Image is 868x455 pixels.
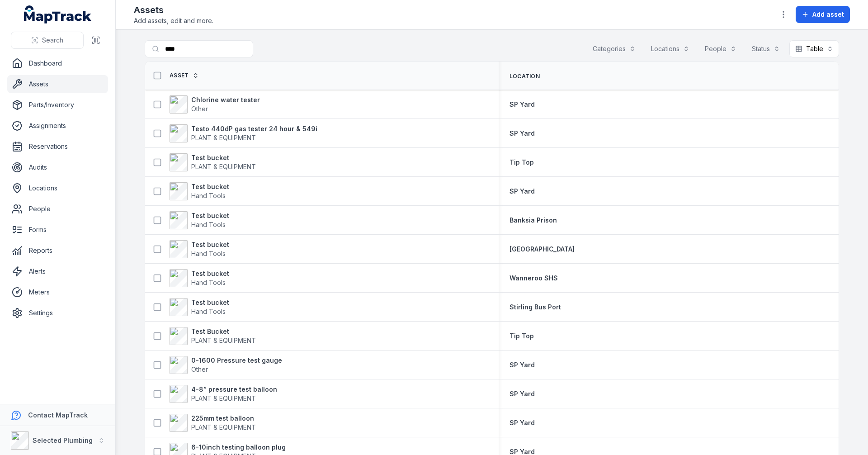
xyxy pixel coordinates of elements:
span: Stirling Bus Port [509,303,561,311]
a: Parts/Inventory [7,96,108,114]
button: Add asset [796,6,850,23]
strong: Test bucket [191,240,229,249]
span: PLANT & EQUIPMENT [191,423,256,431]
a: Assets [7,75,108,93]
a: Meters [7,283,108,301]
a: Test bucketHand Tools [170,240,229,258]
a: Testo 440dP gas tester 24 hour & 549iPLANT & EQUIPMENT [170,124,317,142]
strong: 0-1600 Pressure test gauge [191,356,282,365]
span: Asset [170,72,189,79]
a: Alerts [7,262,108,280]
a: Reports [7,242,108,260]
a: [GEOGRAPHIC_DATA] [509,245,575,254]
span: Hand Tools [191,192,226,199]
a: Asset [170,72,199,79]
strong: 6-10inch testing balloon plug [191,443,286,452]
a: 0-1600 Pressure test gaugeOther [170,356,282,374]
span: PLANT & EQUIPMENT [191,337,256,344]
span: Tip Top [509,158,534,166]
a: Audits [7,158,108,176]
span: Location [509,73,540,80]
span: SP Yard [509,361,535,369]
strong: 4-8” pressure test balloon [191,385,277,394]
span: Hand Tools [191,221,226,228]
strong: Test bucket [191,298,229,307]
strong: Test bucket [191,182,229,191]
span: SP Yard [509,187,535,195]
span: Add assets, edit and more. [134,16,213,25]
strong: Test bucket [191,153,256,162]
a: Stirling Bus Port [509,303,561,312]
span: [GEOGRAPHIC_DATA] [509,245,575,253]
span: SP Yard [509,419,535,427]
a: Tip Top [509,158,534,167]
strong: Test bucket [191,269,229,278]
span: Wanneroo SHS [509,274,558,282]
span: PLANT & EQUIPMENT [191,163,256,171]
a: Chlorine water testerOther [170,95,260,114]
a: Banksia Prison [509,216,557,225]
strong: Test Bucket [191,327,256,336]
button: People [699,40,742,57]
a: Test BucketPLANT & EQUIPMENT [170,327,256,345]
button: Status [746,40,786,57]
strong: Testo 440dP gas tester 24 hour & 549i [191,124,317,133]
span: Other [191,105,208,113]
a: Reservations [7,137,108,156]
a: Test bucketHand Tools [170,182,229,200]
span: PLANT & EQUIPMENT [191,394,256,402]
strong: Test bucket [191,211,229,220]
a: Forms [7,221,108,239]
span: Add asset [812,10,844,19]
a: Test bucketHand Tools [170,269,229,287]
strong: Chlorine water tester [191,95,260,104]
span: SP Yard [509,129,535,137]
a: Test bucketPLANT & EQUIPMENT [170,153,256,171]
a: 225mm test balloonPLANT & EQUIPMENT [170,414,256,432]
span: Tip Top [509,332,534,340]
a: Test bucketHand Tools [170,298,229,316]
a: SP Yard [509,360,535,370]
a: Assignments [7,117,108,135]
strong: Contact MapTrack [28,411,88,419]
a: People [7,200,108,218]
a: Locations [7,179,108,197]
a: SP Yard [509,100,535,109]
a: SP Yard [509,129,535,138]
span: SP Yard [509,390,535,398]
strong: Selected Plumbing [33,436,93,444]
a: MapTrack [24,5,92,24]
a: Wanneroo SHS [509,274,558,283]
a: Tip Top [509,332,534,341]
h2: Assets [134,4,213,16]
span: SP Yard [509,100,535,108]
a: SP Yard [509,187,535,196]
a: Settings [7,304,108,322]
span: PLANT & EQUIPMENT [191,134,256,142]
button: Table [789,40,839,57]
a: 4-8” pressure test balloonPLANT & EQUIPMENT [170,385,277,403]
a: SP Yard [509,418,535,427]
span: Banksia Prison [509,216,557,224]
button: Search [11,32,84,49]
a: SP Yard [509,389,535,398]
span: Hand Tools [191,250,226,257]
span: Hand Tools [191,308,226,315]
a: Dashboard [7,54,108,72]
span: Search [42,36,63,45]
span: Other [191,365,208,373]
strong: 225mm test balloon [191,414,256,423]
a: Test bucketHand Tools [170,211,229,229]
span: Hand Tools [191,279,226,286]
